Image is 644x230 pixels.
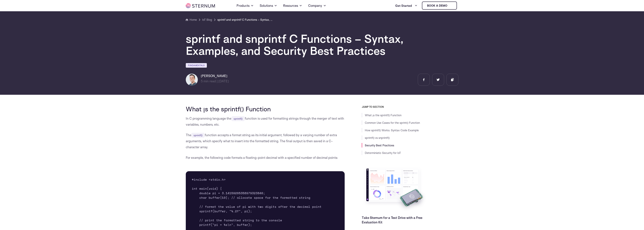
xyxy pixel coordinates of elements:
[186,18,197,22] a: Home
[237,0,254,11] a: Products
[202,18,212,22] a: IoT Blog
[365,136,390,140] a: sprintf() vs snprintf()
[186,155,345,161] p: For example, the following code formats a floating-point decimal with a specified number of decim...
[449,4,452,7] img: sternum iot
[186,132,345,150] p: The function accepts a format string as its initial argument, followed by a varying number of ext...
[186,63,207,68] a: Fundamentals
[231,116,245,121] code: sprintf()
[365,113,401,117] a: What ןs the sprintf() Function
[260,0,277,11] a: Solutions
[308,0,326,11] a: Company
[186,74,198,86] img: Igal Zeifman
[186,33,411,57] h1: sprintf and snprintf C Functions – Syntax, Examples, and Security Best Practices
[218,79,229,83] span: [DATE]
[365,151,401,155] a: Deterministic Security for IoT
[395,2,417,9] a: Get Started
[283,0,302,11] a: Resources
[362,105,458,108] h3: JUMP TO SECTION
[201,74,229,78] h6: [PERSON_NAME]
[422,2,457,10] a: Book a demo
[365,144,394,147] a: Security Best Practices
[365,128,419,132] a: How sprintf() Works: Syntax Code Example
[365,121,420,125] a: Common Use Cases for the sprint() Function
[186,115,345,128] p: In C programming language the function is used for formatting strings through the merger of text ...
[201,79,203,83] span: 5
[217,18,274,22] a: sprintf and snprintf C Functions – Syntax, Examples, and Security Best Practices
[362,216,422,224] a: Take Sternum for a Test Drive with a Free Evaluation Kit
[201,79,218,83] span: min read |
[191,133,205,138] code: sprintf()
[186,105,345,112] h2: What ןs the sprintf() Function
[186,3,215,8] img: sternum iot
[362,166,428,212] img: Take Sternum for a Test Drive with a Free Evaluation Kit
